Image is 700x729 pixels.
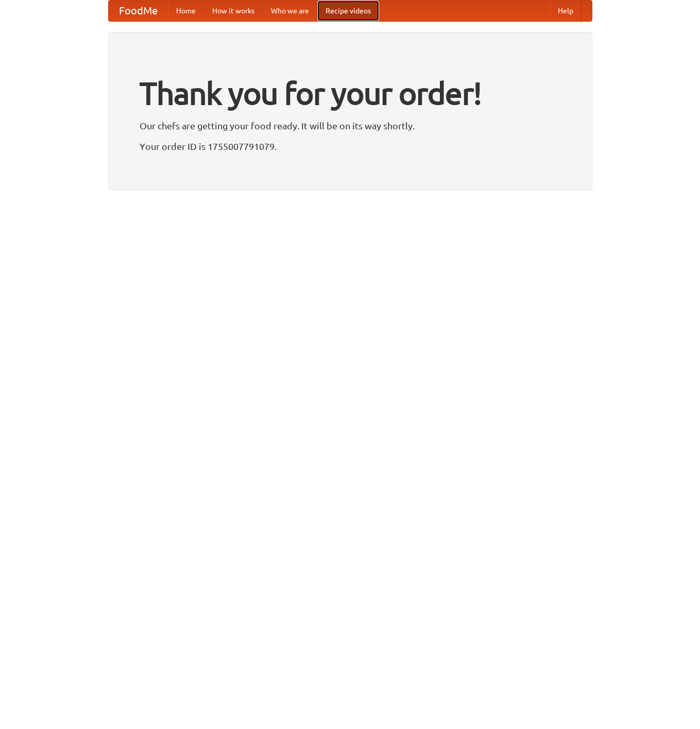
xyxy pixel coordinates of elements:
[550,1,582,21] a: Help
[109,1,168,21] a: FoodMe
[317,1,379,21] a: Recipe videos
[168,1,204,21] a: Home
[140,118,561,133] p: Our chefs are getting your food ready. It will be on its way shortly.
[140,69,561,118] h1: Thank you for your order!
[204,1,263,21] a: How it works
[140,139,561,154] p: Your order ID is 1755007791079.
[263,1,317,21] a: Who we are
